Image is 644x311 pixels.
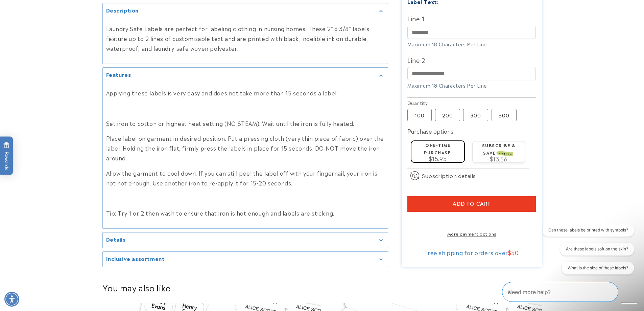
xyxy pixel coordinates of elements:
label: 500 [492,109,517,121]
p: Place label on garment in desired position. Put a pressing cloth (very thin piece of fabric) over... [106,133,384,162]
label: 300 [463,109,488,121]
div: Accessibility Menu [4,292,19,307]
div: Free shipping for orders over [407,249,536,256]
p: Applying these labels is very easy and does not take more than 15 seconds a label: [106,88,384,98]
label: Subscribe & save [482,142,516,155]
summary: Features [103,68,388,83]
iframe: Gorgias Floating Chat [502,279,637,304]
span: SAVE 15% [498,151,514,156]
summary: Description [103,3,388,19]
summary: Details [103,232,388,248]
label: One-time purchase [424,142,451,155]
label: 100 [407,109,432,121]
summary: Inclusive assortment [103,252,388,267]
a: More payment options [407,230,536,237]
p: Laundry Safe Labels are perfect for labeling clothing in nursing homes. These 2" x 3/8" labels fe... [106,24,384,53]
label: 200 [435,109,460,121]
label: Line 2 [407,54,536,65]
legend: Quantity [407,99,428,106]
label: Purchase options [407,127,453,135]
h2: Description [106,7,139,14]
iframe: Gorgias live chat conversation starters [538,224,637,281]
span: Rewards [3,142,10,170]
span: $15.95 [429,154,447,162]
span: $13.56 [490,155,508,163]
button: Add to cart [407,196,536,212]
h2: You may also like [102,282,542,293]
span: $ [508,248,511,257]
p: Allow the garment to cool down. If you can still peel the label off with your fingernail, your ir... [106,168,384,188]
h2: Features [106,71,131,78]
div: Maximum 18 Characters Per Line [407,40,536,47]
h2: Inclusive assortment [106,255,165,262]
span: Subscription details [422,172,476,180]
p: Tip: Try 1 or 2 then wash to ensure that iron is hot enough and labels are sticking. [106,208,384,218]
h2: Details [106,236,126,243]
span: 50 [511,248,519,257]
span: Add to cart [453,201,491,207]
label: Line 1 [407,13,536,24]
p: Set iron to cotton or highest heat setting (NO STEAM). Wait until the iron is fully heated. [106,118,384,128]
div: Maximum 18 Characters Per Line [407,82,536,89]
